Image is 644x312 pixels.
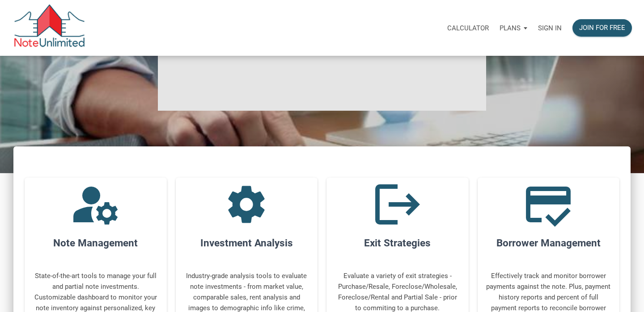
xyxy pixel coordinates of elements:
[69,178,123,231] i: manage_accounts
[447,24,489,32] p: Calculator
[494,14,533,42] a: Plans
[538,24,562,32] p: Sign in
[567,14,637,42] a: Join for free
[478,236,620,251] h4: Borrower Management
[326,236,469,251] h4: Exit Strategies
[176,236,318,251] h4: Investment Analysis
[521,178,575,231] i: credit_score
[220,178,273,231] i: settings
[494,15,533,42] button: Plans
[500,24,521,32] p: Plans
[533,14,567,42] a: Sign in
[572,19,632,37] button: Join for free
[371,178,424,231] i: logout
[579,23,625,33] div: Join for free
[25,236,167,251] h4: Note Management
[442,14,494,42] a: Calculator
